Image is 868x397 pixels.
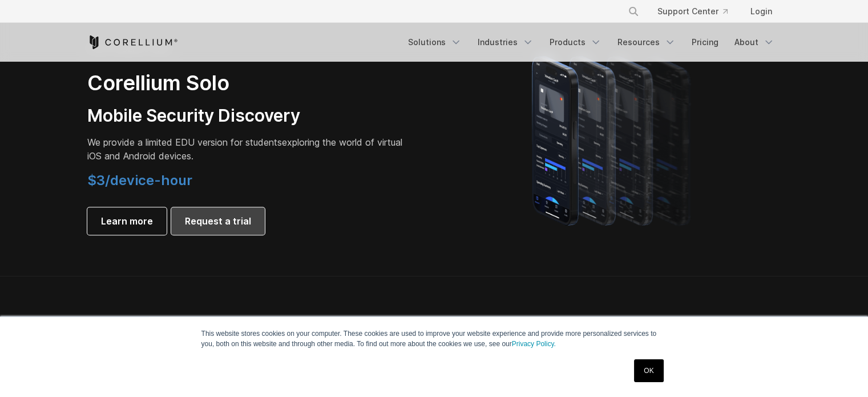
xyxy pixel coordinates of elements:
span: $3/device-hour [87,172,192,189]
a: Learn more [87,207,167,235]
a: Corellium Home [87,35,178,49]
div: Navigation Menu [614,1,781,22]
a: Solutions [401,32,469,53]
a: Pricing [685,32,725,53]
a: OK [634,359,663,382]
span: Request a trial [185,214,251,228]
p: This website stores cookies on your computer. These cookies are used to improve your website expe... [201,328,667,349]
a: Products [543,32,608,53]
a: Request a trial [171,207,265,235]
a: Privacy Policy. [512,340,556,348]
span: We provide a limited EDU version for students [87,137,282,148]
span: Learn more [101,214,153,228]
p: exploring the world of virtual iOS and Android devices. [87,135,407,163]
a: About [728,32,781,53]
a: Support Center [648,1,737,22]
div: Navigation Menu [401,32,781,53]
a: Industries [471,32,540,53]
h3: Mobile Security Discovery [87,105,407,127]
a: Resources [611,32,683,53]
img: A lineup of four iPhone models becoming more gradient and blurred [509,39,717,239]
button: Search [623,1,644,22]
a: Login [741,1,781,22]
h2: Corellium Solo [87,70,407,96]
